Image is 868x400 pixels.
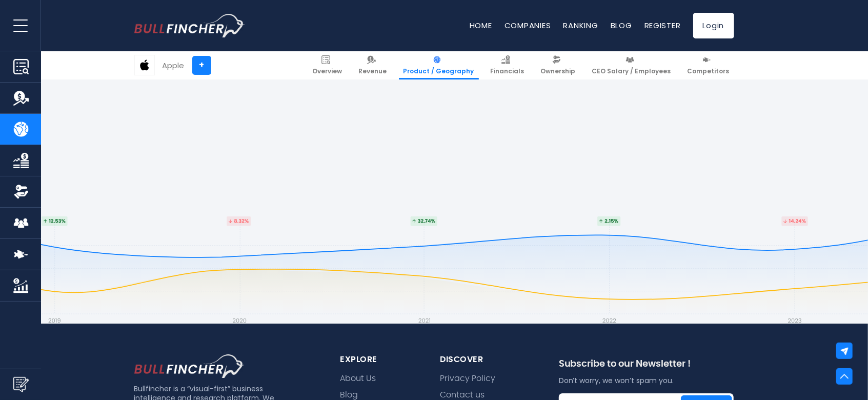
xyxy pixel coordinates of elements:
a: Register [644,20,681,31]
a: Contact us [440,390,485,400]
a: Ownership [536,51,580,79]
img: Ownership [13,184,29,199]
a: Privacy Policy [440,374,495,384]
a: Product / Geography [399,51,479,79]
span: Competitors [688,67,730,75]
a: Blog [611,20,632,31]
a: Companies [504,20,551,31]
span: CEO Salary / Employees [592,67,671,75]
a: Go to homepage [134,14,245,37]
a: Ranking [563,20,598,31]
a: Overview [308,51,347,79]
span: Ownership [541,67,576,75]
div: Subscribe to our Newsletter ! [559,358,734,375]
div: Discover [440,354,534,365]
a: Competitors [683,51,734,79]
p: Don’t worry, we won’t spam you. [559,376,734,385]
a: Revenue [354,51,392,79]
a: Financials [486,51,529,79]
div: explore [340,354,415,365]
span: Overview [313,67,342,75]
a: + [192,56,211,75]
a: CEO Salary / Employees [588,51,676,79]
span: Product / Geography [403,67,474,75]
a: About Us [340,374,376,384]
img: AAPL logo [135,55,154,75]
span: Revenue [359,67,387,75]
a: Home [470,20,492,31]
a: Blog [340,390,358,400]
img: footer logo [134,354,245,378]
div: Apple [163,59,185,71]
span: Financials [491,67,524,75]
a: Login [693,13,734,38]
img: Bullfincher logo [134,14,245,37]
